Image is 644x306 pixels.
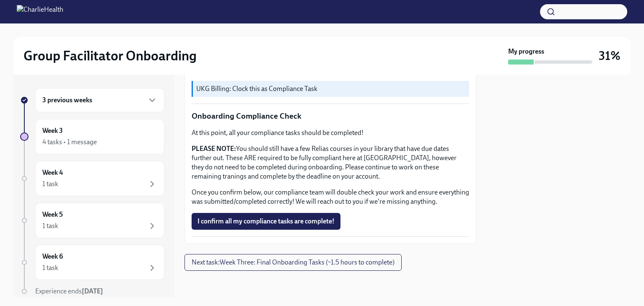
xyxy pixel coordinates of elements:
strong: [DATE] [82,287,103,295]
strong: My progress [508,47,544,56]
h3: 31% [599,48,621,63]
span: I confirm all my compliance tasks are complete! [197,217,335,226]
a: Week 61 task [20,245,164,280]
h6: Week 5 [42,210,63,219]
p: Once you confirm below, our compliance team will double check your work and ensure everything was... [192,188,469,206]
div: 4 tasks • 1 message [42,137,97,147]
a: Week 41 task [20,161,164,196]
div: 1 task [42,221,58,231]
strong: PLEASE NOTE: [192,145,236,153]
div: 3 previous weeks [35,88,164,112]
a: Week 51 task [20,203,164,238]
h6: Week 3 [42,126,63,135]
button: Next task:Week Three: Final Onboarding Tasks (~1.5 hours to complete) [184,254,402,271]
h6: Week 4 [42,168,63,177]
div: 1 task [42,179,58,189]
a: Week 34 tasks • 1 message [20,119,164,154]
p: You should still have a few Relias courses in your library that have due dates further out. These... [192,144,469,181]
h2: Group Facilitator Onboarding [23,47,197,64]
div: 1 task [42,263,58,272]
p: At this point, all your compliance tasks should be completed! [192,128,469,137]
p: UKG Billing: Clock this as Compliance Task [196,84,466,93]
h6: 3 previous weeks [42,96,92,105]
span: Next task : Week Three: Final Onboarding Tasks (~1.5 hours to complete) [192,258,395,267]
button: I confirm all my compliance tasks are complete! [192,213,340,230]
p: Onboarding Compliance Check [192,111,469,122]
span: Experience ends [35,287,103,295]
h6: Week 6 [42,252,63,261]
img: CharlieHealth [17,5,63,18]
